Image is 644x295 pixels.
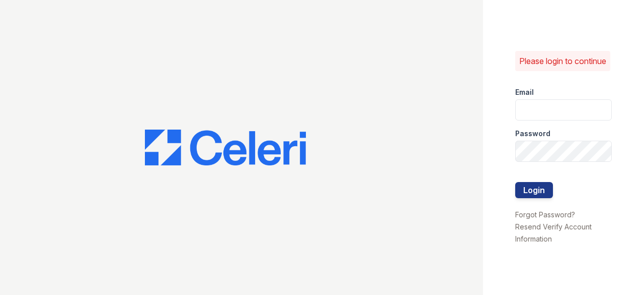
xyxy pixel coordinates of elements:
img: CE_Logo_Blue-a8612792a0a2168367f1c8372b55b34899dd931a85d93a1a3d3e32e68fde9ad4.png [145,130,306,166]
label: Email [515,87,534,97]
a: Forgot Password? [515,210,575,219]
label: Password [515,129,550,139]
button: Login [515,182,553,198]
a: Resend Verify Account Information [515,222,592,243]
p: Please login to continue [519,55,606,67]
